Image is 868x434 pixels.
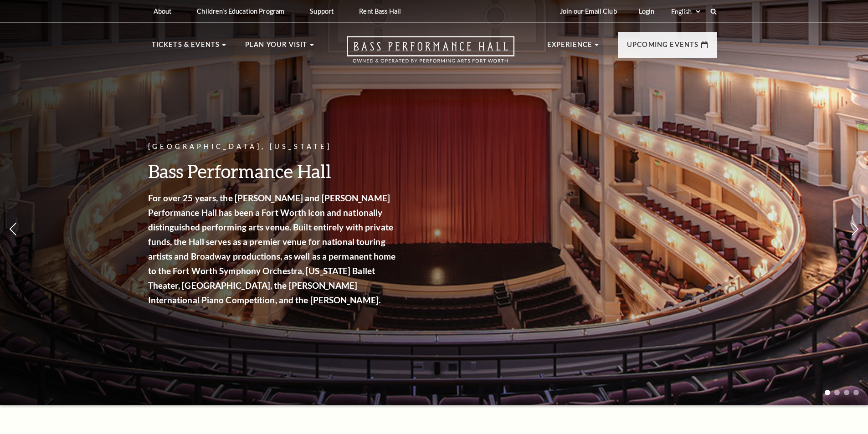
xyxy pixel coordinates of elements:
strong: For over 25 years, the [PERSON_NAME] and [PERSON_NAME] Performance Hall has been a Fort Worth ico... [148,193,396,305]
h3: Bass Performance Hall [148,159,399,183]
p: Plan Your Visit [245,39,308,56]
p: Support [310,7,334,15]
p: About [154,7,172,15]
p: Rent Bass Hall [359,7,401,15]
p: Tickets & Events [152,39,220,56]
p: Experience [547,39,593,56]
p: Upcoming Events [627,39,699,56]
p: [GEOGRAPHIC_DATA], [US_STATE] [148,141,399,153]
select: Select: [669,7,702,16]
p: Children's Education Program [197,7,284,15]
